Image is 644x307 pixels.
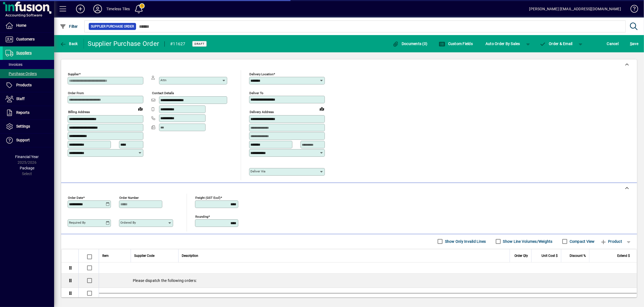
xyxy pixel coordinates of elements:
span: Cancel [607,39,619,48]
button: Back [58,39,79,49]
mat-label: Delivery Location [249,72,273,76]
span: Product [600,237,622,246]
span: Staff [16,97,25,101]
span: Purchase Orders [5,71,37,76]
a: View on map [318,104,326,113]
label: Show Only Invalid Lines [444,239,486,244]
button: Order & Email [537,39,575,49]
button: Save [629,39,640,49]
div: [PERSON_NAME] [EMAIL_ADDRESS][DOMAIN_NAME] [529,5,621,13]
button: Auto Order By Sales [483,39,523,49]
span: Supplier Code [134,253,154,259]
label: Show Line Volumes/Weights [502,239,553,244]
span: Support [16,138,30,142]
span: Order Qty [514,253,528,259]
mat-label: Required by [69,221,85,224]
button: Documents (0) [391,39,429,49]
span: Customers [16,37,35,41]
button: Add product line item [597,237,625,246]
a: Products [3,79,54,92]
div: Supplier Purchase Order [88,39,159,48]
mat-label: Deliver To [249,91,263,95]
span: Home [16,23,26,28]
span: Item [102,253,109,259]
mat-label: Freight (GST excl) [195,196,220,199]
span: Auto Order By Sales [486,39,520,48]
span: S [630,42,632,46]
span: Back [60,42,78,46]
div: Please dispatch the following orders: [99,274,637,288]
a: Home [3,19,54,32]
mat-label: Order date [68,196,83,199]
a: Customers [3,33,54,46]
span: Description [182,253,198,259]
span: Supplier Purchase Order [91,24,134,29]
span: Unit Cost $ [541,253,558,259]
a: Settings [3,120,54,133]
span: Documents (0) [392,42,428,46]
button: Custom Fields [437,39,474,49]
span: Order & Email [540,42,573,46]
a: Knowledge Base [626,1,637,19]
span: Custom Fields [439,42,473,46]
span: Reports [16,110,29,115]
a: View on map [136,104,145,113]
span: Products [16,83,32,87]
mat-label: Ordered by [120,221,136,224]
a: Invoices [3,60,54,69]
mat-label: Order from [68,91,84,95]
button: Profile [89,4,106,14]
a: Staff [3,92,54,106]
a: Support [3,134,54,147]
span: Financial Year [15,155,39,159]
span: Extend $ [617,253,630,259]
span: ave [630,39,638,48]
span: Filter [60,24,78,29]
a: Reports [3,106,54,120]
span: Discount % [570,253,586,259]
button: Cancel [606,39,620,49]
button: Filter [58,22,79,31]
span: Invoices [5,62,22,67]
span: Draft [194,42,204,46]
app-page-header-button: Back [54,39,84,49]
a: Purchase Orders [3,69,54,78]
mat-label: Supplier [68,72,79,76]
div: #11627 [170,40,186,48]
mat-label: Order number [119,196,139,199]
span: Package [20,166,34,170]
span: Settings [16,124,30,128]
div: Timeless Tiles [106,5,130,13]
mat-label: Rounding [195,214,208,218]
label: Compact View [569,239,595,244]
span: Suppliers [16,51,32,55]
button: Add [72,4,89,14]
mat-label: Attn [160,78,166,82]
